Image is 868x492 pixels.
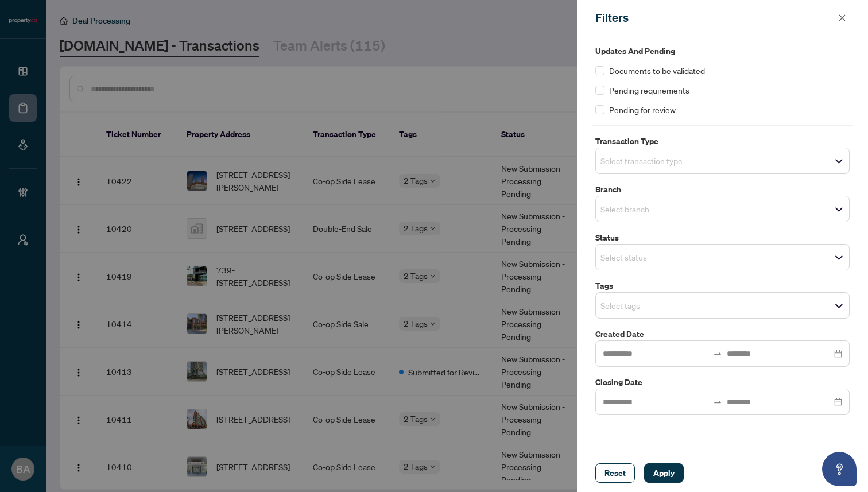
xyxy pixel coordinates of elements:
[644,463,684,483] button: Apply
[595,280,850,292] label: Tags
[713,397,722,406] span: swap-right
[595,183,850,196] label: Branch
[609,64,705,77] span: Documents to be validated
[822,452,857,486] button: Open asap
[604,464,626,482] span: Reset
[609,103,676,116] span: Pending for review
[595,135,850,148] label: Transaction Type
[653,464,675,482] span: Apply
[609,84,689,96] span: Pending requirements
[595,328,850,340] label: Created Date
[595,463,635,483] button: Reset
[595,231,850,244] label: Status
[595,376,850,389] label: Closing Date
[713,349,722,358] span: to
[595,9,835,26] div: Filters
[838,14,846,22] span: close
[713,397,722,406] span: to
[595,45,850,57] label: Updates and Pending
[713,349,722,358] span: swap-right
